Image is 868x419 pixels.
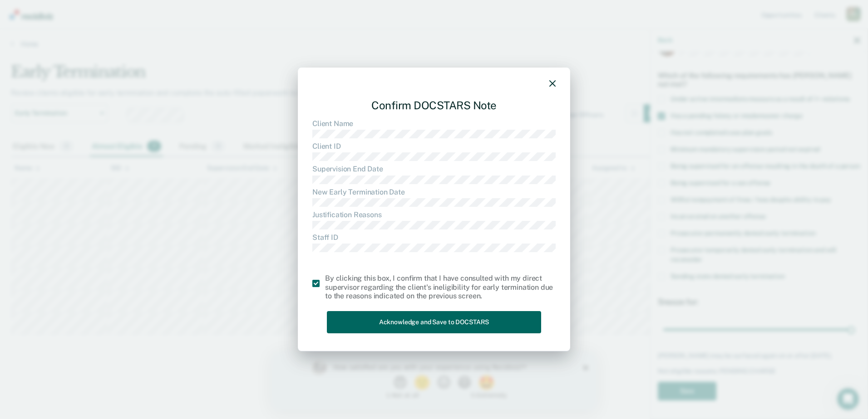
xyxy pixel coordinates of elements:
dt: Staff ID [312,233,556,242]
div: 1 - Not at all [62,41,148,47]
dt: Justification Reasons [312,210,556,219]
div: 5 - Extremely [199,41,285,47]
dt: Supervision End Date [312,165,556,173]
button: 1 [122,24,138,38]
dt: Client Name [312,119,556,128]
button: 5 [207,24,225,38]
button: 3 [165,24,181,38]
div: Close survey [311,14,317,19]
button: 2 [142,24,161,38]
img: Profile image for Kim [40,9,54,24]
div: How satisfied are you with your experience using Recidiviz? [62,12,271,20]
div: By clicking this box, I confirm that I have consulted with my direct supervisor regarding the cli... [325,274,556,301]
dt: New Early Termination Date [312,188,556,196]
div: Confirm DOCSTARS Note [312,92,556,119]
button: Acknowledge and Save to DOCSTARS [327,311,541,333]
dt: Client ID [312,142,556,151]
button: 4 [186,24,202,38]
